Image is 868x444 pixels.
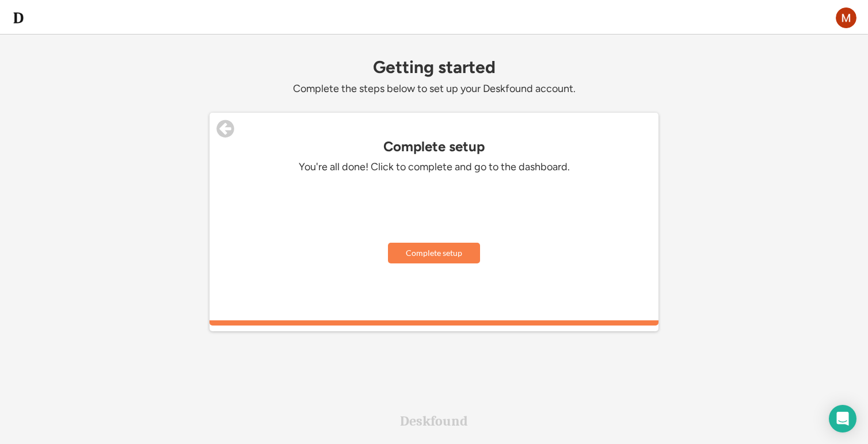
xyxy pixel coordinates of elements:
img: d-whitebg.png [12,11,25,25]
div: Complete the steps below to set up your Deskfound account. [210,82,658,95]
div: Getting started [210,58,658,76]
div: 100% [212,320,656,326]
img: ACg8ocISMAF5WVvjWVI25bK5Y-tKnyz0yQCCsLOHeWPDGaR2Dp70WQ=s96-c [836,7,856,28]
div: Open Intercom Messenger [829,405,856,432]
button: Complete setup [388,243,480,263]
div: Complete setup [210,139,658,155]
div: Deskfound [400,414,468,428]
div: You're all done! Click to complete and go to the dashboard. [261,160,607,174]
